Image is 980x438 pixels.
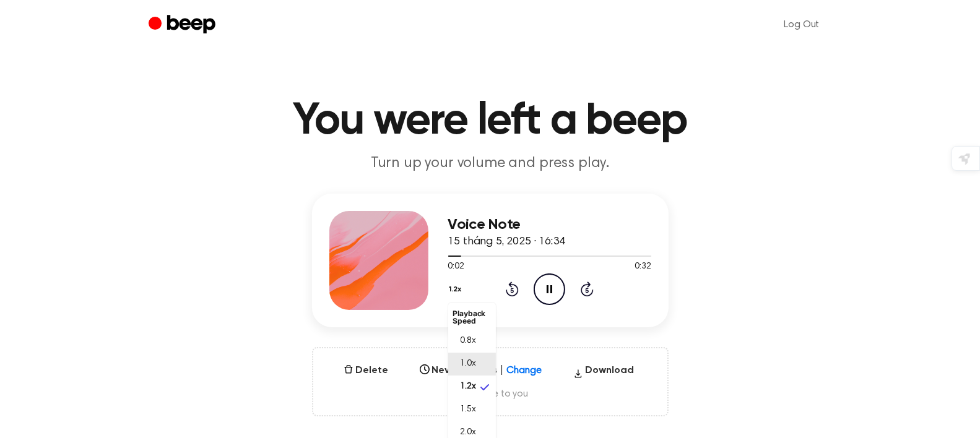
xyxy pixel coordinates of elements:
[635,260,651,273] span: 0:32
[448,305,496,330] li: Playback Speed
[149,13,219,37] a: Beep
[328,388,653,400] span: Only visible to you
[137,73,209,81] div: Keywords by Traffic
[448,217,651,233] h3: Voice Note
[20,32,30,42] img: website_grey.svg
[772,10,832,40] a: Log Out
[339,363,394,378] button: Delete
[461,335,476,348] span: 0.8x
[20,20,30,30] img: logo_orange.svg
[568,363,640,383] button: Download
[123,72,133,82] img: tab_keywords_by_traffic_grey.svg
[253,153,728,174] p: Turn up your volume and press play.
[448,279,467,300] button: 1.2x
[461,403,476,416] span: 1.5x
[47,73,111,81] div: Domain Overview
[461,380,476,393] span: 1.2x
[461,358,476,371] span: 1.0x
[173,99,807,144] h1: You were left a beep
[33,72,43,82] img: tab_domain_overview_orange.svg
[35,20,61,30] div: v 4.0.25
[448,260,464,273] span: 0:02
[448,236,565,247] span: 15 tháng 5, 2025 · 16:34
[32,32,136,42] div: Domain: [DOMAIN_NAME]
